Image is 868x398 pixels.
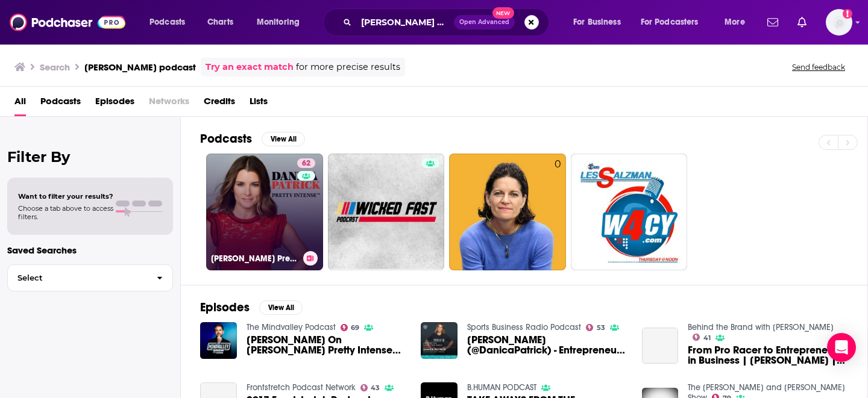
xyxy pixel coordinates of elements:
[247,335,407,355] span: [PERSON_NAME] On [PERSON_NAME] Pretty Intense Podcast
[688,322,834,332] a: Behind the Brand with Bryan Elliott
[296,60,400,74] span: for more precise results
[257,14,300,31] span: Monitoring
[421,322,458,359] img: Danica Patrick (@DanicaPatrick) - Entrepreneur + "Pretty Intense" Podcast Host
[149,92,189,116] span: Networks
[302,158,310,170] span: 62
[763,12,783,33] a: Show notifications dropdown
[597,325,605,331] span: 53
[688,345,848,365] a: From Pro Racer to Entrepreneur in Business | Danica Patrick | Podcast series / Marketing
[200,131,305,146] a: PodcastsView All
[18,204,113,221] span: Choose a tab above to access filters.
[788,62,849,72] button: Send feedback
[84,61,196,73] h3: [PERSON_NAME] podcast
[7,264,173,291] button: Select
[360,384,380,391] a: 43
[459,19,509,25] span: Open Advanced
[18,192,113,201] span: Want to filter your results?
[633,13,716,32] button: open menu
[793,12,811,33] a: Show notifications dropdown
[335,8,561,36] div: Search podcasts, credits, & more...
[467,335,627,355] a: Danica Patrick (@DanicaPatrick) - Entrepreneur + "Pretty Intense" Podcast Host
[454,15,515,30] button: Open AdvancedNew
[688,345,848,365] span: From Pro Racer to Entrepreneur in Business | [PERSON_NAME] | Podcast series / Marketing
[725,14,745,31] span: More
[555,158,561,266] div: 0
[262,132,305,146] button: View All
[200,13,241,32] a: Charts
[297,158,315,168] a: 62
[259,300,303,315] button: View All
[703,335,711,341] span: 41
[149,14,185,31] span: Podcasts
[467,382,536,393] a: B.HUMAN PODCAST
[211,253,298,264] h3: [PERSON_NAME] Pretty Intense Podcast
[248,13,315,32] button: open menu
[843,9,852,19] svg: Add a profile image
[8,274,147,282] span: Select
[200,300,303,315] a: EpisodesView All
[250,92,268,116] a: Lists
[356,13,454,32] input: Search podcasts, credits, & more...
[141,13,201,32] button: open menu
[467,335,627,355] span: [PERSON_NAME] (@DanicaPatrick) - Entrepreneur + "Pretty Intense" Podcast Host
[200,131,252,146] h2: Podcasts
[351,325,359,331] span: 69
[206,154,323,270] a: 62[PERSON_NAME] Pretty Intense Podcast
[40,92,81,116] a: Podcasts
[10,11,125,34] img: Podchaser - Follow, Share and Rate Podcasts
[200,300,250,315] h2: Episodes
[206,60,294,74] a: Try an exact match
[207,14,233,31] span: Charts
[204,92,235,116] a: Credits
[573,14,621,31] span: For Business
[693,334,711,341] a: 41
[492,7,514,19] span: New
[565,13,636,32] button: open menu
[341,324,360,331] a: 69
[95,92,134,116] a: Episodes
[371,385,380,391] span: 43
[467,322,581,332] a: Sports Business Radio Podcast
[826,9,852,36] img: User Profile
[7,244,173,256] p: Saved Searches
[247,335,407,355] a: Vishen Lakhiani On Danica Patrick Pretty Intense Podcast
[14,92,26,116] a: All
[716,13,760,32] button: open menu
[826,9,852,36] span: Logged in as scottb4744
[641,14,699,31] span: For Podcasters
[247,382,356,393] a: Frontstretch Podcast Network
[40,61,70,73] h3: Search
[642,328,679,364] a: From Pro Racer to Entrepreneur in Business | Danica Patrick | Podcast series / Marketing
[826,9,852,36] button: Show profile menu
[586,324,605,331] a: 53
[449,154,566,270] a: 0
[7,148,173,166] h2: Filter By
[200,322,237,359] img: Vishen Lakhiani On Danica Patrick Pretty Intense Podcast
[247,322,336,332] a: The Mindvalley Podcast
[827,333,856,362] div: Open Intercom Messenger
